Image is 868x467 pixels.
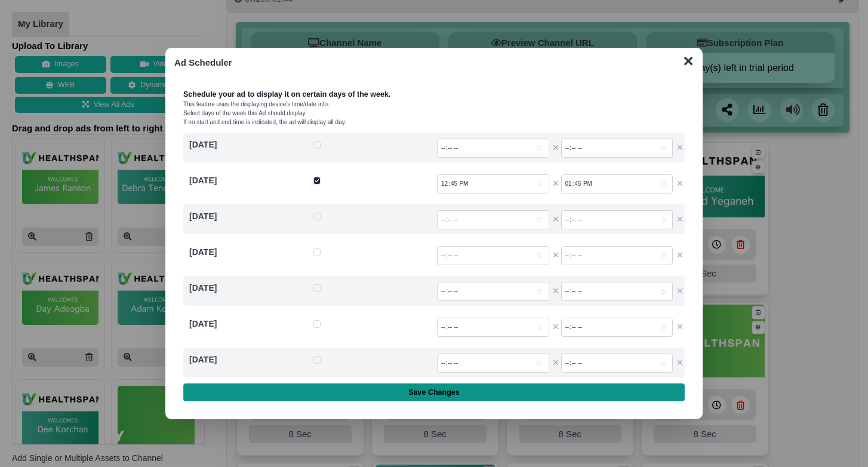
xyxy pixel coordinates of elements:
button: ✕ [676,51,700,69]
button: ✕ [676,177,684,190]
strong: [DATE] [189,319,217,328]
button: ✕ [552,213,559,226]
button: ✕ [676,285,684,297]
strong: [DATE] [189,247,217,257]
button: ✕ [552,177,559,190]
strong: [DATE] [189,211,217,221]
button: ✕ [676,321,684,333]
strong: [DATE] [189,176,217,185]
input: Save Changes [183,383,685,401]
p: This feature uses the displaying device's time/date info. [183,100,685,109]
button: ✕ [676,249,684,262]
button: ✕ [552,249,559,262]
strong: [DATE] [189,140,217,149]
button: ✕ [676,357,684,369]
p: Select days of the week this Ad should display. [183,109,685,118]
button: ✕ [552,321,559,333]
button: ✕ [552,142,559,154]
button: ✕ [552,285,559,297]
p: Schedule your ad to display it on certain days of the week. [183,90,685,100]
button: ✕ [676,213,684,226]
strong: [DATE] [189,283,217,293]
strong: [DATE] [189,355,217,364]
button: ✕ [552,357,559,369]
p: If no start and end time is indicated, the ad will display all day. [183,118,685,127]
button: ✕ [676,142,684,154]
h3: Ad Scheduler [174,57,694,69]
